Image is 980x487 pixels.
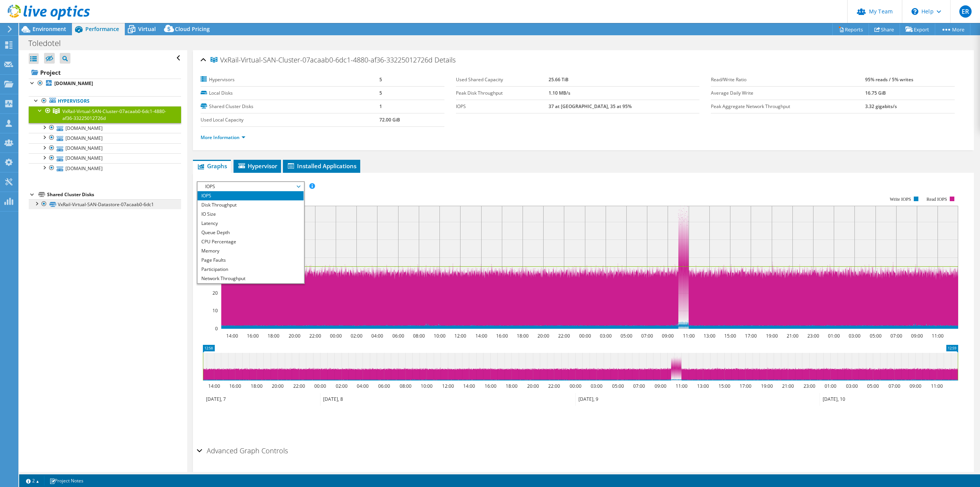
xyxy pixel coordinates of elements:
[527,383,539,389] text: 20:00
[740,383,751,389] text: 17:00
[25,39,73,48] h1: Toledotel
[33,25,66,33] span: Environment
[198,274,304,283] li: Network Throughput
[29,133,181,143] a: [DOMAIN_NAME]
[846,383,858,389] text: 03:00
[869,23,900,35] a: Share
[910,383,921,389] text: 09:00
[29,79,181,89] a: [DOMAIN_NAME]
[711,89,865,97] label: Average Daily Write
[379,90,382,96] b: 5
[485,383,497,389] text: 16:00
[434,333,446,339] text: 10:00
[215,325,218,332] text: 0
[548,383,560,389] text: 22:00
[633,383,645,389] text: 07:00
[454,333,466,339] text: 12:00
[247,333,259,339] text: 16:00
[351,333,363,339] text: 02:00
[558,333,570,339] text: 22:00
[212,307,218,314] text: 10
[198,256,304,265] li: Page Faults
[900,23,935,35] a: Export
[828,333,840,339] text: 01:00
[442,383,454,389] text: 12:00
[787,333,799,339] text: 21:00
[293,383,305,389] text: 22:00
[506,383,518,389] text: 18:00
[201,103,379,110] label: Shared Cluster Disks
[237,162,277,170] span: Hypervisor
[711,76,865,84] label: Read/Write Ratio
[889,383,900,389] text: 07:00
[400,383,412,389] text: 08:00
[456,89,549,97] label: Peak Disk Throughput
[890,197,911,202] text: Write IOPS
[655,383,666,389] text: 09:00
[711,103,865,110] label: Peak Aggregate Network Throughput
[198,219,304,228] li: Latency
[198,237,304,246] li: CPU Percentage
[201,134,245,141] a: More Information
[456,103,549,110] label: IOPS
[268,333,279,339] text: 18:00
[229,383,241,389] text: 16:00
[62,108,166,121] span: VxRail-Virtual-SAN-Cluster-07acaab0-6dc1-4880-af36-33225012726d
[201,89,379,97] label: Local Disks
[198,210,304,219] li: IO Size
[29,153,181,163] a: [DOMAIN_NAME]
[825,383,836,389] text: 01:00
[201,182,300,191] span: IOPS
[208,383,220,389] text: 14:00
[911,333,923,339] text: 09:00
[849,333,861,339] text: 03:00
[287,162,356,170] span: Installed Applications
[927,197,947,202] text: Read IOPS
[865,76,913,83] b: 95% reads / 5% writes
[212,290,218,296] text: 20
[959,5,972,18] span: ER
[379,76,382,83] b: 5
[865,103,897,110] b: 3.32 gigabits/s
[591,383,603,389] text: 03:00
[29,199,181,209] a: VxRail-Virtual-SAN-Datastore-07acaab0-6dc1
[570,383,581,389] text: 00:00
[719,383,730,389] text: 15:00
[21,476,44,485] a: 2
[832,23,869,35] a: Reports
[197,443,288,458] h2: Advanced Graph Controls
[870,333,882,339] text: 05:00
[579,333,591,339] text: 00:00
[434,55,456,64] span: Details
[371,333,383,339] text: 04:00
[379,116,400,123] b: 72.00 GiB
[932,333,944,339] text: 11:00
[226,333,238,339] text: 14:00
[138,25,156,33] span: Virtual
[804,383,815,389] text: 23:00
[745,333,757,339] text: 17:00
[29,163,181,173] a: [DOMAIN_NAME]
[47,190,181,199] div: Shared Cluster Disks
[198,200,304,210] li: Disk Throughput
[475,333,487,339] text: 14:00
[357,383,369,389] text: 04:00
[85,25,119,33] span: Performance
[54,80,93,87] b: [DOMAIN_NAME]
[29,106,181,123] a: VxRail-Virtual-SAN-Cluster-07acaab0-6dc1-4880-af36-33225012726d
[309,333,321,339] text: 22:00
[704,333,715,339] text: 13:00
[537,333,549,339] text: 20:00
[621,333,632,339] text: 05:00
[421,383,433,389] text: 10:00
[761,383,773,389] text: 19:00
[549,103,632,110] b: 37 at [GEOGRAPHIC_DATA], 35 at 95%
[379,103,382,110] b: 1
[549,76,568,83] b: 25.66 TiB
[251,383,263,389] text: 18:00
[549,90,570,96] b: 1.10 MB/s
[201,116,379,124] label: Used Local Capacity
[198,246,304,256] li: Memory
[931,383,943,389] text: 11:00
[44,476,89,485] a: Project Notes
